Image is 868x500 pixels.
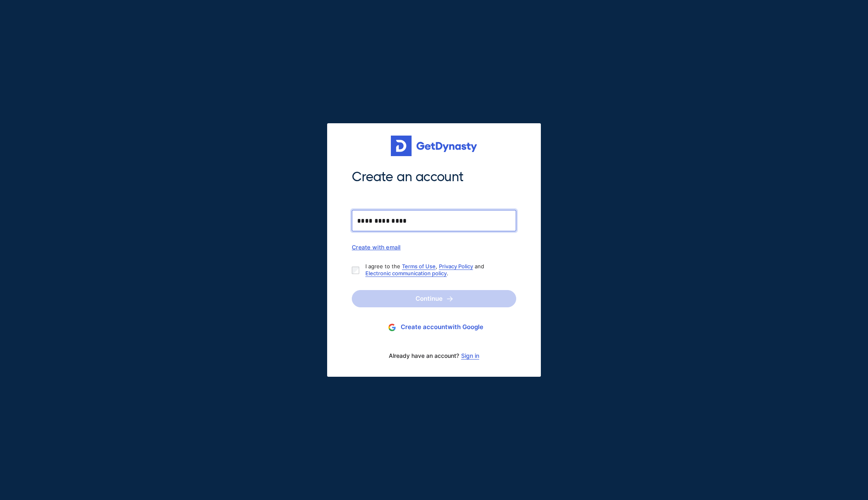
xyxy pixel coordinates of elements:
[402,263,436,270] a: Terms of Use
[439,263,473,270] a: Privacy Policy
[461,353,479,359] a: Sign in
[365,270,447,276] a: Electronic communication policy
[391,136,477,156] img: Get started for free with Dynasty Trust Company
[352,168,516,186] span: Create an account
[352,244,516,251] div: Create with email
[352,347,516,364] div: Already have an account?
[365,263,510,277] p: I agree to the , and .
[352,320,516,335] button: Create accountwith Google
